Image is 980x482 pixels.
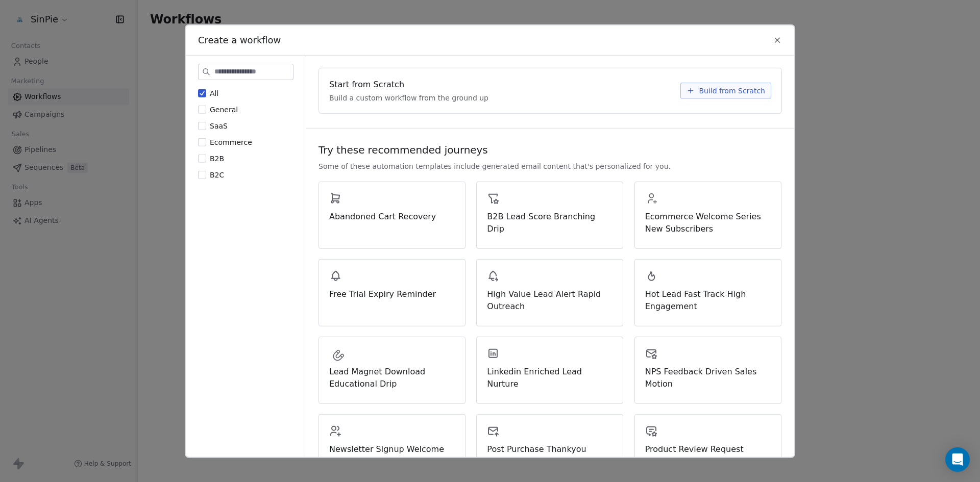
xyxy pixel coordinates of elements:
[198,104,206,114] button: General
[210,89,218,97] span: All
[198,88,206,98] button: All
[699,85,765,95] span: Build from Scratch
[329,365,455,390] span: Lead Magnet Download Educational Drip
[210,154,224,162] span: B2B
[487,288,612,312] span: High Value Lead Alert Rapid Outreach
[329,288,455,300] span: Free Trial Expiry Reminder
[487,443,612,467] span: Post Purchase Thankyou Upsell
[329,210,455,222] span: Abandoned Cart Recovery
[945,447,970,472] div: Open Intercom Messenger
[487,210,612,235] span: B2B Lead Score Branching Drip
[198,153,206,163] button: B2B
[210,105,238,113] span: General
[210,138,252,146] span: Ecommerce
[329,78,404,90] span: Start from Scratch
[210,170,224,179] span: B2C
[318,142,488,157] span: Try these recommended journeys
[198,169,206,180] button: B2C
[329,443,455,467] span: Newsletter Signup Welcome Series
[198,33,281,46] span: Create a workflow
[318,161,671,171] span: Some of these automation templates include generated email content that's personalized for you.
[645,210,771,235] span: Ecommerce Welcome Series New Subscribers
[645,288,771,312] span: Hot Lead Fast Track High Engagement
[487,365,612,390] span: Linkedin Enriched Lead Nurture
[210,121,228,130] span: SaaS
[645,443,771,467] span: Product Review Request Automation
[645,365,771,390] span: NPS Feedback Driven Sales Motion
[329,92,488,103] span: Build a custom workflow from the ground up
[198,120,206,131] button: SaaS
[680,82,771,98] button: Build from Scratch
[198,137,206,147] button: Ecommerce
